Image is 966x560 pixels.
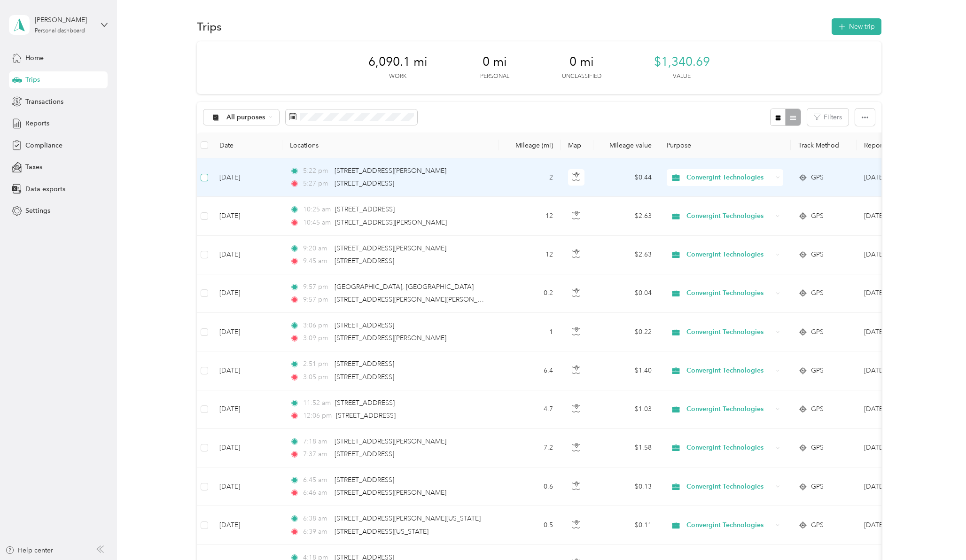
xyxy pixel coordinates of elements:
[303,449,330,459] span: 7:37 am
[303,204,331,215] span: 10:25 am
[303,179,330,189] span: 5:27 pm
[303,243,330,254] span: 9:20 am
[807,109,849,126] button: Filters
[857,236,942,274] td: Aug 1 - 31, 2025
[335,514,481,522] span: [STREET_ADDRESS][PERSON_NAME][US_STATE]
[25,97,63,107] span: Transactions
[499,351,561,390] td: 6.4
[335,437,446,445] span: [STREET_ADDRESS][PERSON_NAME]
[335,218,447,226] span: [STREET_ADDRESS][PERSON_NAME]
[654,54,710,70] span: $1,340.69
[335,167,446,175] span: [STREET_ADDRESS][PERSON_NAME]
[857,274,942,313] td: Aug 1 - 31, 2025
[499,236,561,274] td: 12
[673,72,691,81] p: Value
[336,412,396,420] span: [STREET_ADDRESS]
[212,197,282,235] td: [DATE]
[857,132,942,158] th: Report
[686,327,772,337] span: Convergint Technologies
[811,443,824,453] span: GPS
[303,295,330,305] span: 9:57 pm
[35,15,93,25] div: [PERSON_NAME]
[212,506,282,544] td: [DATE]
[303,282,330,292] span: 9:57 pm
[562,72,601,81] p: Unclassified
[593,390,659,429] td: $1.03
[499,132,561,158] th: Mileage (mi)
[811,520,824,530] span: GPS
[811,249,824,260] span: GPS
[335,283,474,291] span: [GEOGRAPHIC_DATA], [GEOGRAPHIC_DATA]
[212,467,282,506] td: [DATE]
[335,360,394,368] span: [STREET_ADDRESS]
[212,313,282,351] td: [DATE]
[303,398,331,408] span: 11:52 am
[35,28,85,34] div: Personal dashboard
[212,274,282,313] td: [DATE]
[483,54,507,70] span: 0 mi
[593,351,659,390] td: $1.40
[857,467,942,506] td: Aug 1 - 31, 2025
[811,366,824,376] span: GPS
[335,244,446,252] span: [STREET_ADDRESS][PERSON_NAME]
[593,132,659,158] th: Mileage value
[686,366,772,376] span: Convergint Technologies
[282,132,499,158] th: Locations
[499,274,561,313] td: 0.2
[335,450,394,458] span: [STREET_ADDRESS]
[335,296,499,303] span: [STREET_ADDRESS][PERSON_NAME][PERSON_NAME]
[499,467,561,506] td: 0.6
[335,179,394,187] span: [STREET_ADDRESS]
[197,22,222,31] h1: Trips
[499,313,561,351] td: 1
[226,114,265,121] span: All purposes
[811,172,824,183] span: GPS
[499,158,561,197] td: 2
[593,158,659,197] td: $0.44
[389,72,406,81] p: Work
[593,313,659,351] td: $0.22
[686,404,772,414] span: Convergint Technologies
[335,373,394,381] span: [STREET_ADDRESS]
[686,520,772,530] span: Convergint Technologies
[303,436,330,447] span: 7:18 am
[811,404,824,414] span: GPS
[593,274,659,313] td: $0.04
[791,132,857,158] th: Track Method
[832,18,881,35] button: New trip
[335,334,446,342] span: [STREET_ADDRESS][PERSON_NAME]
[811,288,824,298] span: GPS
[25,206,50,216] span: Settings
[212,390,282,429] td: [DATE]
[499,197,561,235] td: 12
[811,327,824,337] span: GPS
[593,467,659,506] td: $0.13
[593,506,659,544] td: $0.11
[368,54,428,70] span: 6,090.1 mi
[303,256,330,266] span: 9:45 am
[593,429,659,467] td: $1.58
[303,333,330,343] span: 3:09 pm
[857,158,942,197] td: Aug 1 - 31, 2025
[303,359,330,369] span: 2:51 pm
[25,75,40,85] span: Trips
[335,489,446,497] span: [STREET_ADDRESS][PERSON_NAME]
[5,545,53,555] button: Help center
[569,54,594,70] span: 0 mi
[212,236,282,274] td: [DATE]
[212,158,282,197] td: [DATE]
[593,197,659,235] td: $2.63
[303,166,330,176] span: 5:22 pm
[499,429,561,467] td: 7.2
[25,184,65,194] span: Data exports
[335,257,394,265] span: [STREET_ADDRESS]
[857,197,942,235] td: Aug 1 - 31, 2025
[303,513,330,524] span: 6:38 am
[686,443,772,453] span: Convergint Technologies
[335,528,428,536] span: [STREET_ADDRESS][US_STATE]
[857,429,942,467] td: Aug 1 - 31, 2025
[25,140,62,150] span: Compliance
[686,211,772,221] span: Convergint Technologies
[25,118,49,128] span: Reports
